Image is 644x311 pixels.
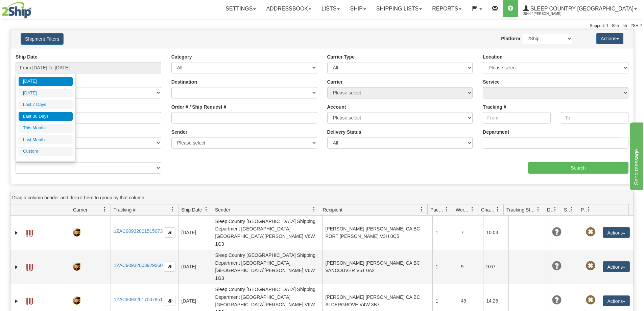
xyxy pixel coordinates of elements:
label: Carrier [327,79,343,85]
label: Category [171,53,192,60]
a: Ship [345,0,371,17]
label: Location [483,53,502,60]
label: Destination [171,79,197,85]
img: 8 - UPS [73,228,80,237]
button: Actions [596,33,623,44]
span: 2044 / [PERSON_NAME] [523,10,574,17]
li: Custom [19,147,73,156]
span: Sender [215,206,230,213]
td: [PERSON_NAME] [PERSON_NAME] CA BC PORT [PERSON_NAME] V3H 0C5 [322,216,432,250]
label: Platform [501,35,520,42]
label: Carrier Type [327,53,355,60]
a: Reports [427,0,467,17]
button: Copy to clipboard [164,296,175,306]
input: From [483,112,550,124]
span: Unknown [552,295,562,305]
label: Ship Date [16,53,38,60]
span: Unknown [552,227,562,237]
button: Actions [603,295,630,306]
label: Sender [171,129,187,135]
button: Shipment Filters [21,33,64,45]
span: Carrier [73,206,88,213]
li: Last Month [19,135,73,145]
li: Last 30 Days [19,112,73,121]
a: Lists [316,0,345,17]
span: Pickup Not Assigned [586,227,595,237]
a: Packages filter column settings [441,204,453,215]
span: Sleep Country [GEOGRAPHIC_DATA] [529,6,634,12]
a: Label [26,295,33,306]
button: Actions [603,261,630,272]
a: Pickup Status filter column settings [583,204,595,215]
span: Pickup Not Assigned [586,295,595,305]
span: Unknown [552,261,562,271]
span: Tracking # [114,206,136,213]
a: Tracking Status filter column settings [532,204,544,215]
a: Charge filter column settings [492,204,503,215]
td: [PERSON_NAME] [PERSON_NAME] CA BC VANCOUVER V5T 0A2 [322,250,432,284]
a: Expand [13,264,20,270]
a: Carrier filter column settings [99,204,111,215]
td: 10.03 [483,216,508,250]
a: Sleep Country [GEOGRAPHIC_DATA] 2044 / [PERSON_NAME] [518,0,642,17]
div: Support: 1 - 855 - 55 - 2SHIP [2,23,642,29]
td: 1 [432,216,458,250]
img: 8 - UPS [73,296,80,305]
label: Service [483,79,500,85]
a: Tracking # filter column settings [167,204,178,215]
button: Copy to clipboard [164,227,175,238]
a: Shipping lists [371,0,427,17]
a: Label [26,227,33,238]
td: [DATE] [178,216,212,250]
span: Pickup Status [581,206,587,213]
td: 7 [458,216,483,250]
span: Shipment Issues [564,206,570,213]
label: Tracking # [483,104,506,110]
span: Delivery Status [547,206,553,213]
a: Expand [13,298,20,305]
a: Delivery Status filter column settings [549,204,561,215]
span: Weight [456,206,470,213]
a: Ship Date filter column settings [200,204,212,215]
td: 9 [458,250,483,284]
label: Delivery Status [327,129,361,135]
span: Tracking Status [506,206,536,213]
input: Search [528,162,628,174]
li: This Month [19,124,73,133]
a: Shipment Issues filter column settings [566,204,578,215]
button: Copy to clipboard [164,262,175,272]
iframe: chat widget [628,121,643,190]
a: 1ZAC90932017007851 [114,297,163,302]
a: Label [26,261,33,272]
a: 1ZAC90932003929060 [114,263,163,268]
label: Department [483,129,509,135]
a: Addressbook [261,0,316,17]
a: Settings [220,0,261,17]
li: [DATE] [19,77,73,86]
img: logo2044.jpg [2,2,31,19]
td: 1 [432,250,458,284]
img: 8 - UPS [73,263,80,271]
div: grid grouping header [10,191,634,204]
td: Sleep Country [GEOGRAPHIC_DATA] Shipping Department [GEOGRAPHIC_DATA] [GEOGRAPHIC_DATA][PERSON_NA... [212,216,322,250]
input: To [561,112,628,124]
label: Account [327,104,346,110]
a: Expand [13,229,20,236]
td: 9.67 [483,250,508,284]
td: Sleep Country [GEOGRAPHIC_DATA] Shipping Department [GEOGRAPHIC_DATA] [GEOGRAPHIC_DATA][PERSON_NA... [212,250,322,284]
li: [DATE] [19,89,73,98]
label: Order # / Ship Request # [171,104,226,110]
a: 1ZAC90932001515073 [114,228,163,234]
span: Ship Date [181,206,202,213]
span: Charge [481,206,495,213]
span: Recipient [323,206,342,213]
a: Weight filter column settings [467,204,478,215]
div: Send message [5,4,63,12]
button: Actions [603,227,630,238]
span: Pickup Not Assigned [586,261,595,271]
span: Packages [430,206,445,213]
td: [DATE] [178,250,212,284]
li: Last 7 Days [19,100,73,109]
a: Recipient filter column settings [416,204,427,215]
a: Sender filter column settings [308,204,320,215]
